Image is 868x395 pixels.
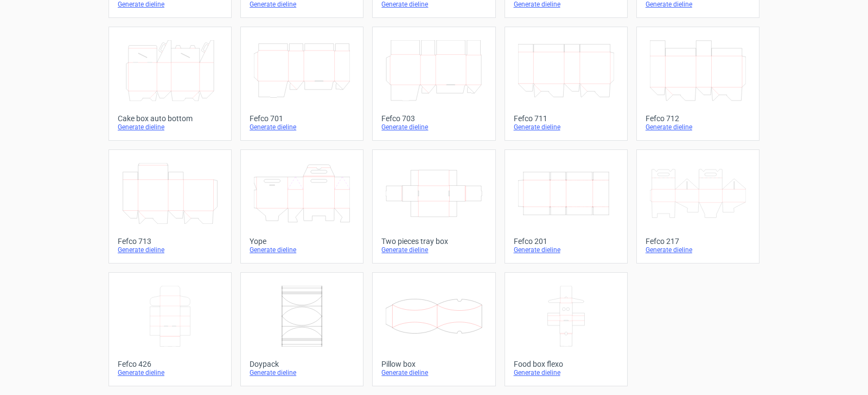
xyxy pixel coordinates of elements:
[646,114,750,123] div: Fefco 712
[381,246,486,254] div: Generate dieline
[372,27,495,141] a: Fefco 703Generate dieline
[514,114,618,123] div: Fefco 711
[240,149,363,264] a: YopeGenerate dieline
[514,368,618,377] div: Generate dieline
[646,123,750,131] div: Generate dieline
[118,368,222,377] div: Generate dieline
[505,27,628,141] a: Fefco 711Generate dieline
[381,237,486,246] div: Two pieces tray box
[514,360,618,368] div: Food box flexo
[108,27,232,141] a: Cake box auto bottomGenerate dieline
[372,149,495,264] a: Two pieces tray boxGenerate dieline
[514,246,618,254] div: Generate dieline
[118,237,222,246] div: Fefco 713
[381,360,486,368] div: Pillow box
[372,272,495,386] a: Pillow boxGenerate dieline
[108,149,232,264] a: Fefco 713Generate dieline
[118,360,222,368] div: Fefco 426
[514,123,618,131] div: Generate dieline
[381,114,486,123] div: Fefco 703
[646,246,750,254] div: Generate dieline
[505,272,628,386] a: Food box flexoGenerate dieline
[240,272,363,386] a: DoypackGenerate dieline
[250,114,354,123] div: Fefco 701
[250,246,354,254] div: Generate dieline
[514,237,618,246] div: Fefco 201
[636,149,759,264] a: Fefco 217Generate dieline
[250,368,354,377] div: Generate dieline
[381,368,486,377] div: Generate dieline
[381,123,486,131] div: Generate dieline
[108,272,232,386] a: Fefco 426Generate dieline
[118,114,222,123] div: Cake box auto bottom
[636,27,759,141] a: Fefco 712Generate dieline
[250,360,354,368] div: Doypack
[240,27,363,141] a: Fefco 701Generate dieline
[118,123,222,131] div: Generate dieline
[118,246,222,254] div: Generate dieline
[505,149,628,264] a: Fefco 201Generate dieline
[250,237,354,246] div: Yope
[250,123,354,131] div: Generate dieline
[646,237,750,246] div: Fefco 217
